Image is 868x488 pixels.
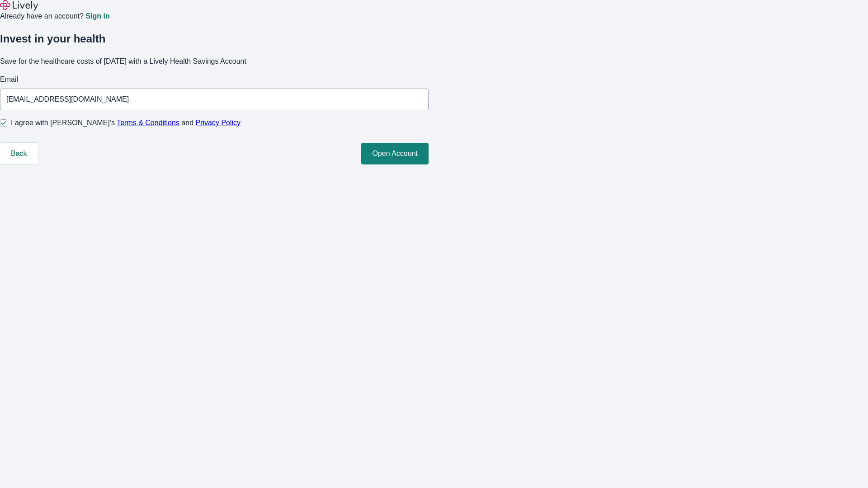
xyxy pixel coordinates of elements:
button: Open Account [361,143,429,164]
a: Sign in [85,13,109,20]
a: Terms & Conditions [117,119,179,127]
span: I agree with [PERSON_NAME]’s and [11,117,241,128]
a: Privacy Policy [196,119,241,127]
